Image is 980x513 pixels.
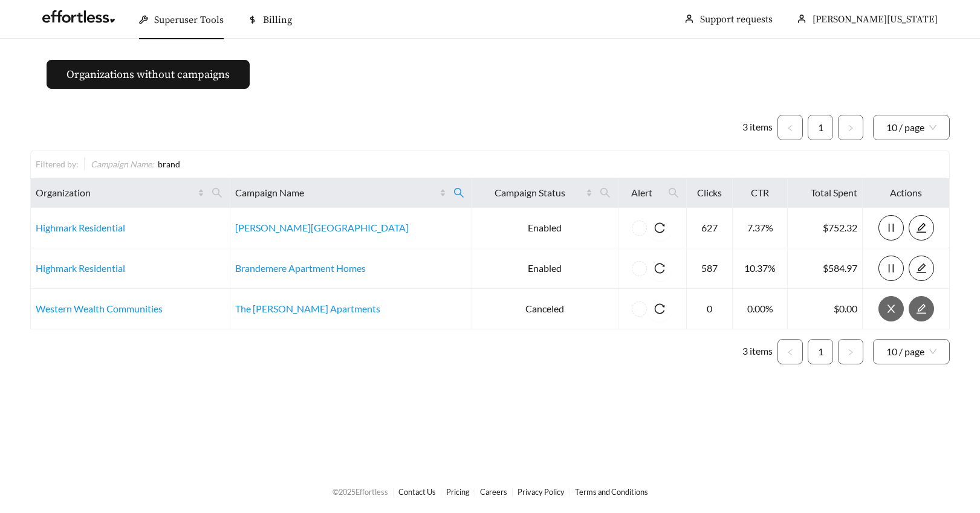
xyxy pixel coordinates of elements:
[575,487,648,497] a: Terms and Conditions
[647,296,672,321] button: reload
[777,339,803,364] button: left
[449,183,469,202] span: search
[212,187,222,198] span: search
[647,215,672,240] button: reload
[263,14,292,26] span: Billing
[36,262,125,274] a: Highmark Residential
[838,339,863,364] button: right
[909,262,934,274] a: edit
[909,296,934,321] button: edit
[787,124,794,132] span: left
[873,339,950,364] div: Page Size
[733,178,788,208] th: CTR
[909,215,934,240] button: edit
[879,263,903,274] span: pause
[398,487,436,497] a: Contact Us
[808,115,833,140] li: 1
[477,186,583,200] span: Campaign Status
[647,222,672,233] span: reload
[838,115,863,140] li: Next Page
[518,487,565,497] a: Privacy Policy
[733,248,788,289] td: 10.37%
[333,487,388,497] span: © 2025 Effortless
[235,186,438,200] span: Campaign Name
[668,187,679,198] span: search
[838,115,863,140] button: right
[777,115,803,140] li: Previous Page
[777,339,803,364] li: Previous Page
[700,13,773,25] a: Support requests
[235,222,409,233] a: [PERSON_NAME][GEOGRAPHIC_DATA]
[847,124,854,132] span: right
[909,256,934,281] button: edit
[67,66,230,83] span: Organizations without campaigns
[472,289,618,329] td: Canceled
[777,115,803,140] button: left
[36,303,163,314] a: Western Wealth Communities
[158,159,180,169] span: brand
[788,208,863,248] td: $752.32
[879,222,903,233] span: pause
[235,303,380,314] a: The [PERSON_NAME] Apartments
[742,339,773,364] li: 3 items
[886,340,936,364] span: 10 / page
[453,187,464,198] span: search
[909,222,933,233] span: edit
[733,289,788,329] td: 0.00%
[847,349,854,356] span: right
[91,159,154,169] span: Campaign Name :
[446,487,470,497] a: Pricing
[36,186,195,200] span: Organization
[36,158,84,170] div: Filtered by:
[154,14,224,26] span: Superuser Tools
[813,13,938,25] span: [PERSON_NAME][US_STATE]
[808,339,833,364] li: 1
[873,115,950,140] div: Page Size
[235,262,366,274] a: Brandemere Apartment Homes
[742,115,773,140] li: 3 items
[787,349,794,356] span: left
[472,208,618,248] td: Enabled
[47,60,250,89] button: Organizations without campaigns
[838,339,863,364] li: Next Page
[878,256,904,281] button: pause
[909,263,933,274] span: edit
[909,303,934,314] a: edit
[886,115,936,140] span: 10 / page
[788,289,863,329] td: $0.00
[623,186,661,200] span: Alert
[480,487,507,497] a: Careers
[863,178,950,208] th: Actions
[647,303,672,314] span: reload
[647,263,672,274] span: reload
[687,289,733,329] td: 0
[878,215,904,240] button: pause
[207,183,227,202] span: search
[472,248,618,289] td: Enabled
[663,183,684,202] span: search
[36,222,125,233] a: Highmark Residential
[808,340,832,364] a: 1
[600,187,611,198] span: search
[595,183,615,202] span: search
[808,115,832,140] a: 1
[788,248,863,289] td: $584.97
[788,178,863,208] th: Total Spent
[687,178,733,208] th: Clicks
[733,208,788,248] td: 7.37%
[687,208,733,248] td: 627
[647,256,672,281] button: reload
[909,222,934,233] a: edit
[687,248,733,289] td: 587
